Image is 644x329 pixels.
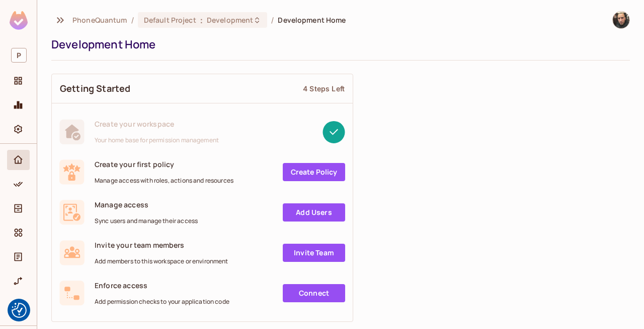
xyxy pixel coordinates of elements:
span: Enforce access [95,281,229,290]
span: Add permission checks to your application code [95,298,229,306]
img: SReyMgAAAABJRU5ErkJggg== [10,11,28,30]
div: Audit Log [7,247,30,267]
span: Development Home [278,15,346,25]
div: Home [7,150,30,170]
div: Workspace: PhoneQuantum [7,44,30,67]
span: Your home base for permission management [95,136,219,144]
div: Development Home [51,37,625,52]
div: 4 Steps Left [303,84,345,93]
div: Projects [7,71,30,91]
span: Invite your team members [95,240,228,250]
div: Policy [7,174,30,194]
img: Revisit consent button [12,303,27,318]
div: Elements [7,223,30,243]
button: Consent Preferences [12,303,27,318]
div: Connect [7,295,30,315]
span: Create your workspace [95,119,219,129]
span: P [11,48,27,63]
a: Connect [283,284,345,302]
li: / [271,15,274,25]
span: Development [207,15,253,25]
div: URL Mapping [7,271,30,291]
span: Add members to this workspace or environment [95,257,228,265]
span: Manage access with roles, actions and resources [95,177,233,185]
div: Monitoring [7,95,30,115]
span: Default Project [144,15,196,25]
span: : [200,16,203,24]
li: / [131,15,134,25]
span: Getting Started [60,82,130,95]
span: the active workspace [72,15,127,25]
span: Manage access [95,200,198,209]
a: Add Users [283,203,345,222]
div: Directory [7,198,30,218]
div: Settings [7,119,30,139]
a: Create Policy [283,163,345,181]
a: Invite Team [283,244,345,262]
span: Sync users and manage their access [95,217,198,225]
span: Create your first policy [95,159,233,169]
img: David Martins [613,12,629,28]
